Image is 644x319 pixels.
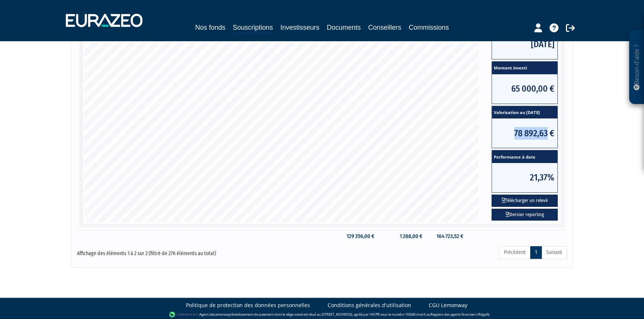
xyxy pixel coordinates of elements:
[378,230,426,243] td: 1 288,00 €
[492,195,558,207] button: Télécharger un relevé
[492,118,557,148] span: 78 892,63 €
[430,312,489,316] a: Registre des agents financiers (Regafi)
[492,209,558,221] a: Dernier reporting
[328,302,411,309] a: Conditions générales d'utilisation
[429,302,467,309] a: CGU Lemonway
[213,312,231,316] a: Lemonway
[492,150,557,163] span: Performance à date
[77,245,275,257] div: Affichage des éléments 1 à 2 sur 2 (filtré de 276 éléments au total)
[492,30,557,59] span: [DATE]
[492,62,557,74] span: Montant investi
[327,22,361,33] a: Documents
[66,14,142,27] img: 1732889491-logotype_eurazeo_blanc_rvb.png
[492,106,557,119] span: Valorisation au [DATE]
[7,311,637,318] div: - Agent de (établissement de paiement dont le siège social est situé au [STREET_ADDRESS], agréé p...
[426,230,467,243] td: 164 723,52 €
[530,246,542,259] a: 1
[409,22,449,33] a: Commissions
[632,34,641,101] p: Besoin d'aide ?
[169,311,198,318] img: logo-lemonway.png
[335,230,378,243] td: 129 356,00 €
[195,22,225,33] a: Nos fonds
[280,22,319,33] a: Investisseurs
[186,302,310,309] a: Politique de protection des données personnelles
[492,163,557,192] span: 21,37%
[368,22,401,33] a: Conseillers
[492,74,557,104] span: 65 000,00 €
[233,22,273,34] a: Souscriptions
